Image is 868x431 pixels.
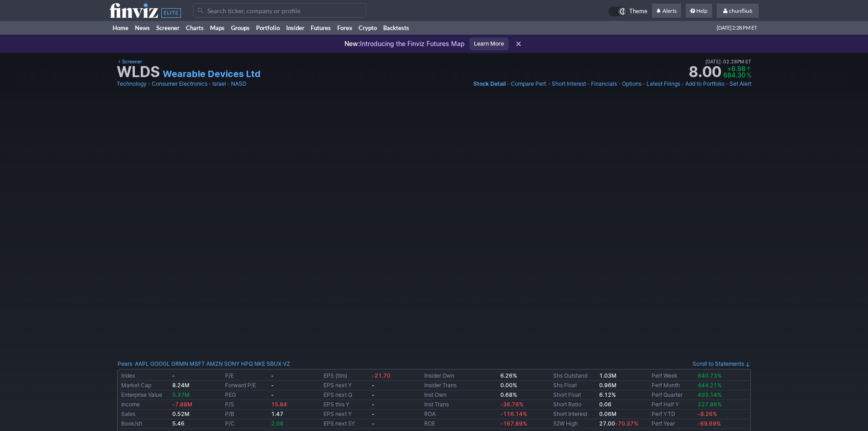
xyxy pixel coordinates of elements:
strong: 8.00 [688,65,721,79]
a: Add to Portfolio [685,79,724,88]
span: • [208,79,211,88]
h1: WLDS [117,65,160,79]
span: • [681,79,684,88]
a: Latest Filings [647,79,680,88]
td: Sales [119,410,170,419]
b: 0.06M [599,410,616,417]
span: 684.30 [723,71,745,79]
td: Forward P/E [223,381,269,390]
td: EPS (ttm) [322,371,370,381]
td: Index [119,371,170,381]
b: 0.68% [500,391,517,398]
a: Set Alert [729,79,751,88]
a: Compare Perf. [511,79,547,88]
a: Peers [118,360,132,367]
td: Insider Trans [422,381,498,390]
span: 444.21% [698,382,722,389]
span: -7.88M [172,401,192,408]
td: Inst Own [422,390,498,400]
input: Search [193,3,366,18]
a: Charts [183,21,207,35]
a: chunfliu6 [717,4,759,18]
td: P/E [223,371,269,381]
a: Groups [228,21,253,35]
span: 227.86% [698,401,722,408]
td: 52W High [551,419,597,429]
td: Perf Half Y [650,400,696,410]
b: 1.03M [599,372,616,379]
b: 6.26% [500,372,517,379]
td: Market Cap [119,381,170,390]
span: -36.76% [500,401,524,408]
span: Compare Perf. [511,80,547,87]
a: NASD [231,79,247,88]
b: - [372,401,375,408]
b: 0.96M [599,382,616,389]
span: Theme [629,6,647,16]
a: Technology [117,79,147,88]
b: 8.24M [172,382,190,389]
a: HPQ [241,359,253,369]
span: [DATE] 2:28 PM ET [717,21,757,35]
a: SONY [224,359,240,369]
td: EPS next Y [322,381,370,390]
span: • [725,79,729,88]
b: 5.46 [172,420,185,427]
a: News [132,21,153,35]
a: Stock Detail [473,79,506,88]
td: PEG [223,390,269,400]
a: Short Interest [552,79,586,88]
span: 403.14% [698,391,722,398]
a: SBUX [267,359,282,369]
a: NKE [254,359,265,369]
a: Crypto [355,21,380,35]
b: 1.47 [271,410,283,417]
span: -116.14% [500,410,527,417]
td: P/S [223,400,269,410]
td: Enterprise Value [119,390,170,400]
span: • [721,57,723,66]
span: +6.98 [727,65,745,73]
a: Maps [207,21,228,35]
b: - [372,382,375,389]
a: Backtests [380,21,412,35]
a: Alerts [652,4,681,18]
b: 0.00% [500,382,517,389]
a: Theme [608,6,647,16]
b: - [271,391,274,398]
a: Short Ratio [553,401,581,408]
a: Learn More [469,37,508,50]
td: Shs Outstand [551,371,597,381]
a: Short Interest [553,410,587,417]
a: AMZN [206,359,223,369]
span: -70.37% [615,420,638,427]
td: Book/sh [119,419,170,429]
a: Futures [308,21,334,35]
b: - [372,391,375,398]
b: - [172,372,175,379]
span: 5.37M [172,391,190,398]
a: Screener [153,21,183,35]
span: • [227,79,230,88]
a: Forex [334,21,355,35]
a: Screener [117,57,142,66]
td: ROA [422,410,498,419]
a: Insider [283,21,308,35]
span: 640.73% [698,372,722,379]
span: -167.89% [500,420,527,427]
a: 6.12% [599,391,616,398]
td: EPS this Y [322,400,370,410]
a: Options [622,79,642,88]
span: • [642,79,646,88]
a: Short Float [553,391,581,398]
td: EPS next Q [322,390,370,400]
a: MSFT [190,359,205,369]
a: Home [109,21,132,35]
b: 0.52M [172,410,190,417]
a: VZ [283,359,290,369]
td: Insider Own [422,371,498,381]
td: Shs Float [551,381,597,390]
a: Consumer Electronics [152,79,207,88]
p: Introducing the Finviz Futures Map [344,39,465,48]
